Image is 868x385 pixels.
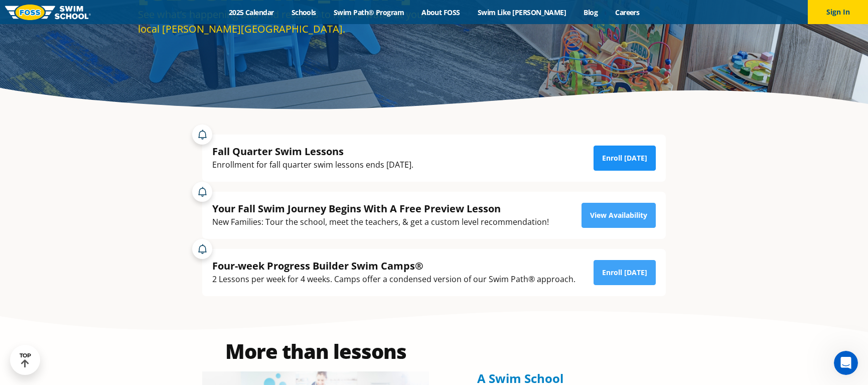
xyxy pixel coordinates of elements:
iframe: Intercom live chat [834,351,858,375]
a: Enroll [DATE] [594,260,656,285]
div: TOP [20,352,31,368]
a: About FOSS [413,8,469,17]
div: Fall Quarter Swim Lessons [212,145,413,158]
a: Careers [607,8,648,17]
a: Swim Like [PERSON_NAME] [469,8,575,17]
div: Enrollment for fall quarter swim lessons ends [DATE]. [212,158,413,172]
h2: More than lessons [202,341,429,361]
a: View Availability [582,203,656,228]
a: Blog [575,8,607,17]
a: 2025 Calendar [220,8,282,17]
div: 2 Lessons per week for 4 weeks. Camps offer a condensed version of our Swim Path® approach. [212,273,575,286]
div: Your Fall Swim Journey Begins With A Free Preview Lesson [212,202,549,215]
a: Swim Path® Program [325,8,412,17]
div: Four-week Progress Builder Swim Camps® [212,259,575,273]
a: Schools [282,8,325,17]
img: FOSS Swim School Logo [5,5,91,20]
a: Enroll [DATE] [594,146,656,171]
div: New Families: Tour the school, meet the teachers, & get a custom level recommendation! [212,215,549,229]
